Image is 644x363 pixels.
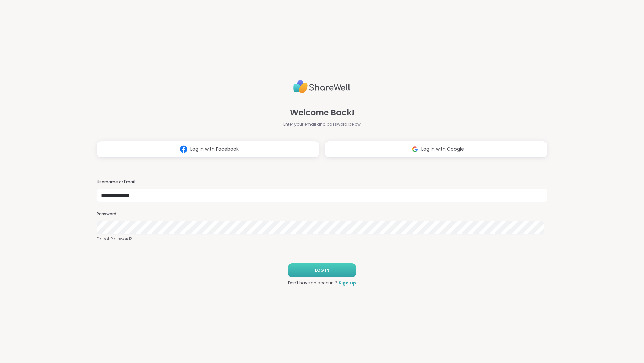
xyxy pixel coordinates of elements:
img: ShareWell Logomark [177,143,190,155]
span: LOG IN [315,267,329,273]
span: Welcome Back! [290,107,354,119]
a: Forgot Password? [97,236,547,242]
button: LOG IN [288,263,356,277]
span: Don't have an account? [288,280,337,286]
img: ShareWell Logo [293,77,351,96]
span: Log in with Facebook [190,146,239,153]
a: Sign up [339,280,356,286]
button: Log in with Google [325,141,547,158]
h3: Password [97,211,547,217]
span: Log in with Google [421,146,464,153]
button: Log in with Facebook [97,141,319,158]
img: ShareWell Logomark [409,143,421,155]
h3: Username or Email [97,179,547,185]
span: Enter your email and password below [283,121,361,127]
